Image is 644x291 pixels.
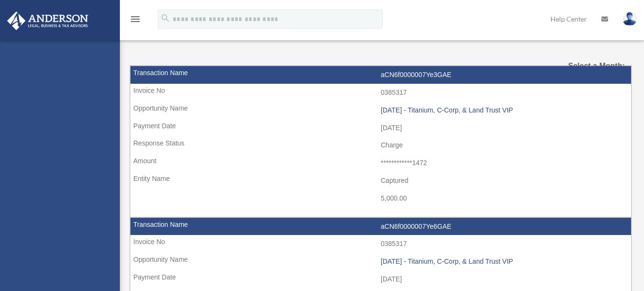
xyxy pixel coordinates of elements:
img: User Pic [622,12,637,26]
a: menu [129,17,141,25]
td: Charge [130,136,631,155]
td: 5,000.00 [130,190,631,208]
td: aCN6f0000007Ye3GAE [130,66,631,84]
i: search [160,13,171,23]
td: 0385317 [130,235,631,253]
img: Anderson Advisors Platinum Portal [4,11,91,30]
i: menu [129,13,141,25]
td: 0385317 [130,84,631,102]
td: [DATE] [130,119,631,137]
td: aCN6f0000007Ye6GAE [130,218,631,236]
div: [DATE] - Titanium, C-Corp, & Land Trust VIP [381,257,626,266]
label: Select a Month: [555,59,625,73]
div: [DATE] - Titanium, C-Corp, & Land Trust VIP [381,106,626,114]
td: [DATE] [130,270,631,289]
td: Captured [130,172,631,190]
